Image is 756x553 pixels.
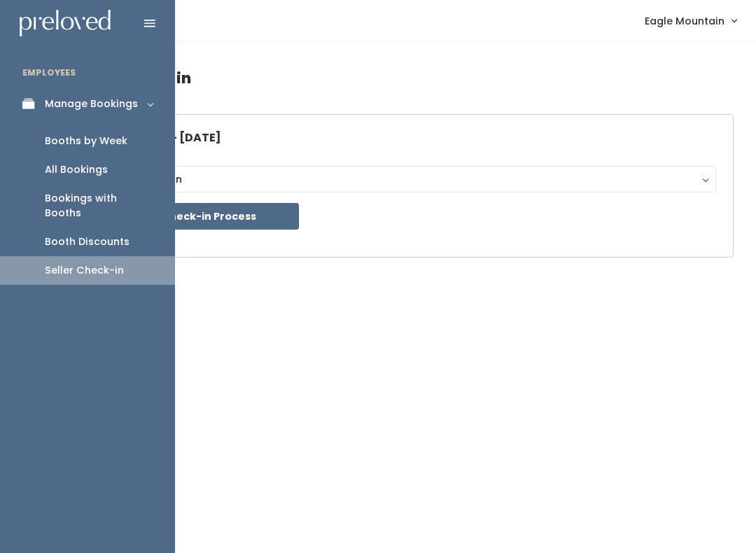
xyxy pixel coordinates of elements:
div: Eagle Mountain [102,171,703,187]
button: Start Check-in Process [89,203,299,230]
div: Seller Check-in [45,263,124,278]
div: Booth Discounts [45,234,129,249]
span: Eagle Mountain [645,13,724,29]
h4: Seller Check-in [71,59,734,97]
div: Bookings with Booths [45,191,153,220]
div: Manage Bookings [45,97,138,111]
div: Booths by Week [45,134,127,148]
a: Eagle Mountain [631,6,750,36]
img: preloved logo [20,10,111,37]
div: All Bookings [45,162,108,177]
button: Eagle Mountain [89,166,716,192]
